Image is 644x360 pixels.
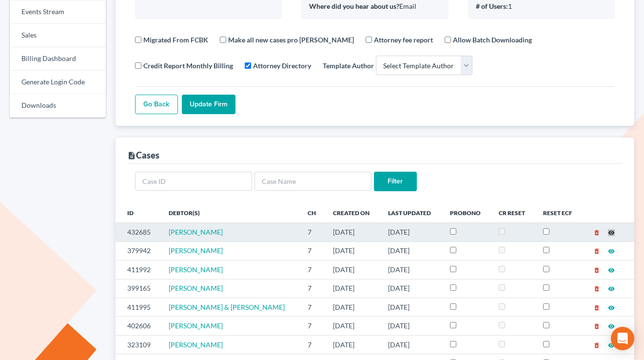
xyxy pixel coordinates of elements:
i: delete_forever [593,323,600,330]
td: [DATE] [325,317,380,335]
a: visibility [608,265,615,274]
i: delete_forever [593,285,600,292]
th: ID [116,203,161,222]
th: Last Updated [380,203,442,222]
td: 7 [300,335,325,354]
i: delete_forever [593,229,600,236]
th: Created On [325,203,380,222]
label: Allow Batch Downloading [453,35,532,45]
a: delete_forever [593,228,600,236]
a: Sales [10,24,106,47]
i: visibility [608,285,615,292]
div: Email [309,1,440,11]
th: Debtor(s) [161,203,300,222]
td: [DATE] [380,335,442,354]
a: visibility [608,321,615,330]
i: visibility [608,304,615,311]
td: [DATE] [380,241,442,260]
td: 7 [300,279,325,298]
th: ProBono [442,203,491,222]
a: [PERSON_NAME] [169,284,223,292]
a: visibility [608,228,615,236]
th: CR Reset [491,203,535,222]
td: 411992 [116,260,161,279]
a: delete_forever [593,321,600,330]
a: Downloads [10,94,106,118]
a: Generate Login Code [10,71,106,94]
td: 7 [300,241,325,260]
a: [PERSON_NAME] [169,246,223,255]
a: delete_forever [593,246,600,255]
a: visibility [608,284,615,292]
th: Reset ECF [535,203,583,222]
input: Update Firm [182,95,235,114]
div: Cases [127,149,159,161]
td: 399165 [116,279,161,298]
a: delete_forever [593,340,600,349]
a: delete_forever [593,265,600,274]
i: visibility [608,229,615,236]
td: 7 [300,317,325,335]
a: Events Stream [10,0,106,24]
td: [DATE] [325,241,380,260]
td: [DATE] [380,260,442,279]
i: delete_forever [593,267,600,274]
div: Open Intercom Messenger [611,327,634,350]
i: description [127,151,136,160]
input: Case ID [135,172,252,191]
td: 379942 [116,241,161,260]
i: visibility [608,248,615,255]
i: delete_forever [593,304,600,311]
td: 402606 [116,317,161,335]
td: 7 [300,298,325,316]
i: delete_forever [593,342,600,349]
a: [PERSON_NAME] [169,321,223,330]
i: visibility [608,323,615,330]
input: Filter [374,172,417,191]
div: 1 [476,1,607,11]
i: visibility [608,342,615,349]
input: Case Name [254,172,371,191]
td: 411995 [116,298,161,316]
a: delete_forever [593,303,600,311]
a: Go Back [135,95,178,114]
i: delete_forever [593,248,600,255]
a: delete_forever [593,284,600,292]
a: [PERSON_NAME] [169,228,223,236]
a: visibility [608,340,615,349]
label: Attorney Directory [253,60,311,71]
td: [DATE] [380,317,442,335]
td: [DATE] [380,279,442,298]
b: Where did you hear about us? [309,2,399,10]
label: Attorney fee report [374,35,433,45]
td: 7 [300,223,325,241]
a: visibility [608,246,615,255]
label: Template Author [323,60,374,71]
td: [DATE] [325,279,380,298]
label: Credit Report Monthly Billing [143,60,233,71]
i: visibility [608,267,615,274]
td: 323109 [116,335,161,354]
td: [DATE] [325,335,380,354]
th: Ch [300,203,325,222]
td: 432685 [116,223,161,241]
td: [DATE] [325,223,380,241]
td: [DATE] [325,260,380,279]
a: [PERSON_NAME] [169,265,223,274]
a: [PERSON_NAME] [169,340,223,349]
td: 7 [300,260,325,279]
td: [DATE] [380,298,442,316]
a: Billing Dashboard [10,47,106,71]
td: [DATE] [380,223,442,241]
label: Make all new cases pro [PERSON_NAME] [228,35,354,45]
a: [PERSON_NAME] & [PERSON_NAME] [169,303,285,311]
label: Migrated From FCBK [143,35,208,45]
td: [DATE] [325,298,380,316]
